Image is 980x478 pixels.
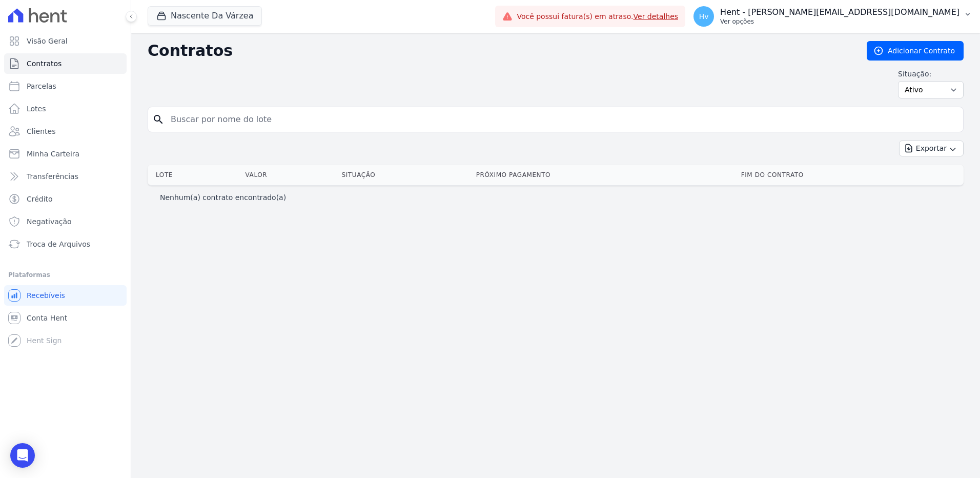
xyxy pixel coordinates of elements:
h2: Contratos [148,42,850,60]
div: Open Intercom Messenger [10,443,35,468]
a: Conta Hent [4,308,127,328]
a: Clientes [4,121,127,142]
span: Transferências [27,171,78,182]
button: Nascente Da Várzea [148,6,262,26]
a: Lotes [4,98,127,119]
i: search [152,113,165,126]
span: Recebíveis [27,290,65,301]
span: Crédito [27,194,53,204]
span: Clientes [27,126,55,136]
a: Visão Geral [4,31,127,51]
span: Visão Geral [27,36,68,46]
a: Negativação [4,211,127,232]
a: Ver detalhes [634,12,679,21]
span: Lotes [27,104,46,114]
th: Situação [337,165,472,185]
th: Lote [148,165,241,185]
div: Plataformas [8,269,122,281]
input: Buscar por nome do lote [165,109,959,130]
button: Hv Hent - [PERSON_NAME][EMAIL_ADDRESS][DOMAIN_NAME] Ver opções [685,2,980,31]
span: Conta Hent [27,313,67,323]
p: Ver opções [720,17,959,26]
a: Recebíveis [4,285,127,306]
a: Minha Carteira [4,144,127,164]
th: Próximo Pagamento [472,165,737,185]
button: Exportar [899,141,964,156]
a: Parcelas [4,76,127,96]
th: Valor [241,165,338,185]
a: Adicionar Contrato [867,41,964,61]
a: Transferências [4,166,127,187]
span: Minha Carteira [27,149,79,159]
span: Negativação [27,216,72,227]
p: Hent - [PERSON_NAME][EMAIL_ADDRESS][DOMAIN_NAME] [720,7,959,17]
span: Hv [699,13,709,20]
span: Contratos [27,58,62,69]
p: Nenhum(a) contrato encontrado(a) [160,192,286,203]
span: Troca de Arquivos [27,239,90,249]
label: Situação: [898,69,964,79]
a: Troca de Arquivos [4,234,127,254]
span: Parcelas [27,81,56,91]
a: Crédito [4,189,127,209]
th: Fim do Contrato [737,165,964,185]
a: Contratos [4,53,127,74]
span: Você possui fatura(s) em atraso. [517,11,678,22]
